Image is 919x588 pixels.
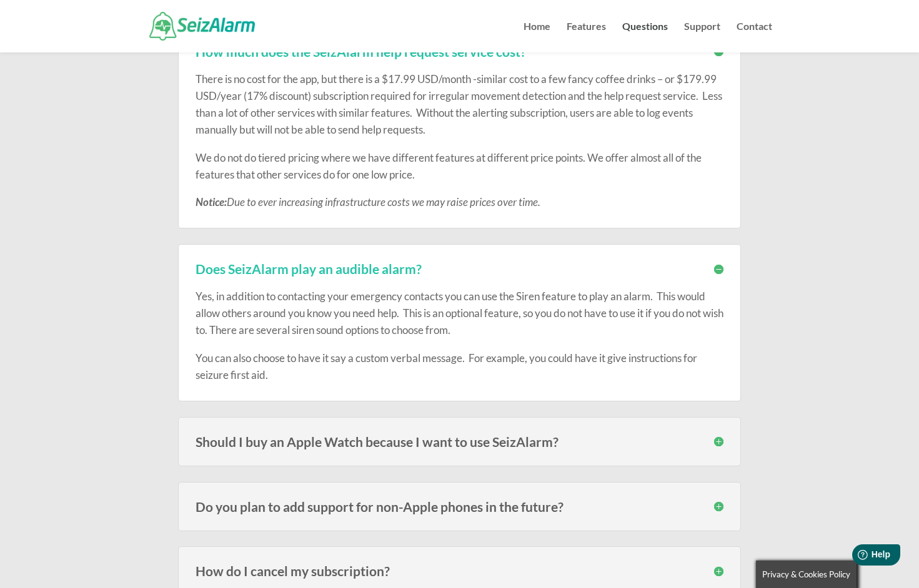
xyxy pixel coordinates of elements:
[808,539,905,574] iframe: Help widget launcher
[196,350,723,383] p: You can also choose to have it say a custom verbal message. For example, you could have it give i...
[196,71,723,149] p: There is no cost for the app, but there is a $17.99 USD/month -similar cost to a few fancy coffee...
[196,149,723,194] p: We do not do tiered pricing where we have different features at different price points. We offer ...
[196,195,540,208] em: Due to ever increasing infrastructure costs we may raise prices over time.
[196,288,723,350] p: Yes, in addition to contacting your emergency contacts you can use the Siren feature to play an a...
[196,262,723,275] h3: Does SeizAlarm play an audible alarm?
[149,12,255,40] img: SeizAlarm
[737,22,772,52] a: Contact
[684,22,720,52] a: Support
[196,564,723,577] h3: How do I cancel my subscription?
[196,500,723,513] h3: Do you plan to add support for non-Apple phones in the future?
[196,435,723,448] h3: Should I buy an Apple Watch because I want to use SeizAlarm?
[196,195,227,208] strong: Notice:
[567,22,606,52] a: Features
[622,22,668,52] a: Questions
[524,22,550,52] a: Home
[762,569,850,579] span: Privacy & Cookies Policy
